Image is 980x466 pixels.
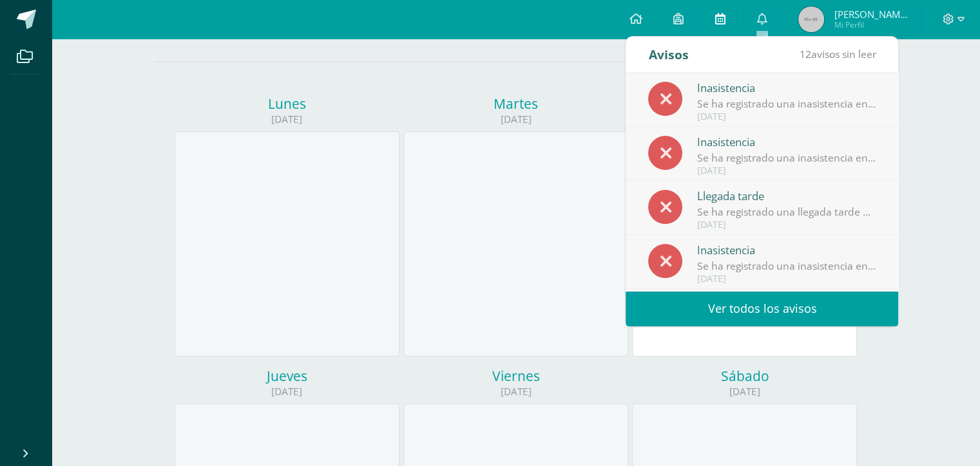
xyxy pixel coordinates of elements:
div: [DATE] [697,111,876,122]
div: Viernes [403,367,628,385]
div: [DATE] [403,385,628,398]
div: Se ha registrado una inasistencia en Lengua y Literatura Cuarto Bachillerato en Medicina 'A' el d... [697,151,876,165]
div: Llegada tarde [697,187,876,204]
span: Mi Perfil [834,19,911,30]
div: [DATE] [697,219,876,230]
a: Ver todos los avisos [626,291,898,326]
div: Sábado [632,367,857,385]
div: [DATE] [632,385,857,398]
div: [DATE] [697,274,876,284]
div: Martes [403,95,628,113]
span: 12 [799,47,811,61]
div: [DATE] [403,113,628,126]
div: Se ha registrado una inasistencia en Física Cuarto Bachillerato en Medicina 'A' el día [DATE] par... [697,259,876,274]
span: avisos sin leer [799,47,876,61]
div: Lunes [175,95,399,113]
div: Inasistencia [697,79,876,96]
div: Se ha registrado una inasistencia en Cuarto Bachillerato en Medicina el día [DATE] para [PERSON_N... [697,97,876,111]
div: Se ha registrado una llegada tarde en Ciencias Sociales Cuarto Bachillerato en Medicina 'A' el dí... [697,205,876,219]
div: Jueves [175,367,399,385]
div: Inasistencia [697,241,876,258]
div: [DATE] [175,113,399,126]
div: Inasistencia [697,133,876,150]
div: [DATE] [175,385,399,398]
span: [PERSON_NAME] de [PERSON_NAME] [834,8,911,21]
div: [DATE] [697,165,876,176]
img: 45x45 [798,6,824,32]
div: Avisos [648,37,688,72]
